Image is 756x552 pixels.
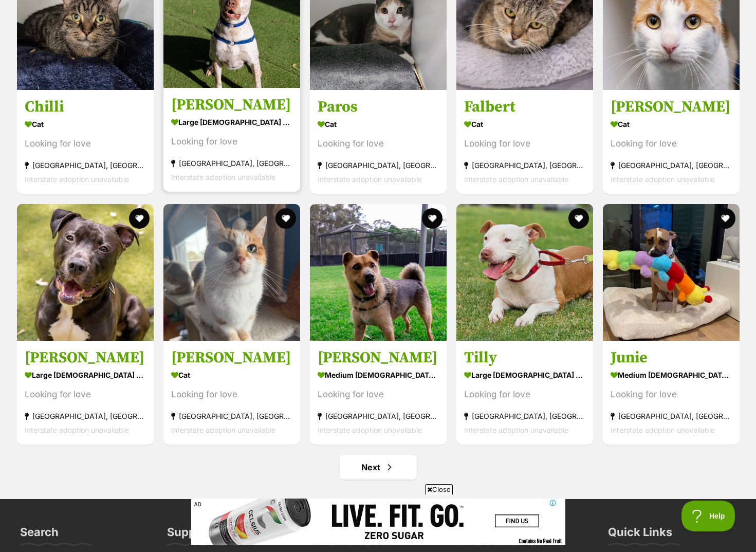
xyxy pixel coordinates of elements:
[171,426,275,434] span: Interstate adoption unavailable
[171,157,292,171] div: [GEOGRAPHIC_DATA], [GEOGRAPHIC_DATA]
[16,455,741,480] nav: Pagination
[129,208,150,229] button: favourite
[25,426,129,434] span: Interstate adoption unavailable
[318,175,422,184] span: Interstate adoption unavailable
[171,348,292,367] h3: [PERSON_NAME]
[25,117,146,132] div: Cat
[17,90,154,194] a: Chilli Cat Looking for love [GEOGRAPHIC_DATA], [GEOGRAPHIC_DATA] Interstate adoption unavailable ...
[171,367,292,382] div: Cat
[715,208,735,229] button: favourite
[163,340,300,445] a: [PERSON_NAME] Cat Looking for love [GEOGRAPHIC_DATA], [GEOGRAPHIC_DATA] Interstate adoption unava...
[171,96,292,115] h3: [PERSON_NAME]
[25,175,129,184] span: Interstate adoption unavailable
[318,388,439,401] div: Looking for love
[611,159,732,173] div: [GEOGRAPHIC_DATA], [GEOGRAPHIC_DATA]
[25,159,146,173] div: [GEOGRAPHIC_DATA], [GEOGRAPHIC_DATA]
[25,388,146,401] div: Looking for love
[464,367,585,382] div: large [DEMOGRAPHIC_DATA] Dog
[611,388,732,401] div: Looking for love
[568,208,589,229] button: favourite
[171,173,275,182] span: Interstate adoption unavailable
[611,98,732,117] h3: [PERSON_NAME]
[20,525,59,545] h3: Search
[464,159,585,173] div: [GEOGRAPHIC_DATA], [GEOGRAPHIC_DATA]
[163,88,300,192] a: [PERSON_NAME] large [DEMOGRAPHIC_DATA] Dog Looking for love [GEOGRAPHIC_DATA], [GEOGRAPHIC_DATA] ...
[611,409,732,423] div: [GEOGRAPHIC_DATA], [GEOGRAPHIC_DATA]
[681,501,735,531] iframe: Help Scout Beacon - Open
[25,409,146,423] div: [GEOGRAPHIC_DATA], [GEOGRAPHIC_DATA]
[310,340,447,445] a: [PERSON_NAME] medium [DEMOGRAPHIC_DATA] Dog Looking for love [GEOGRAPHIC_DATA], [GEOGRAPHIC_DATA]...
[464,98,585,117] h3: Falbert
[603,90,740,194] a: [PERSON_NAME] Cat Looking for love [GEOGRAPHIC_DATA], [GEOGRAPHIC_DATA] Interstate adoption unava...
[25,348,146,367] h3: [PERSON_NAME]
[464,426,568,434] span: Interstate adoption unavailable
[167,525,212,545] h3: Support
[17,340,154,445] a: [PERSON_NAME] large [DEMOGRAPHIC_DATA] Dog Looking for love [GEOGRAPHIC_DATA], [GEOGRAPHIC_DATA] ...
[456,340,593,445] a: Tilly large [DEMOGRAPHIC_DATA] Dog Looking for love [GEOGRAPHIC_DATA], [GEOGRAPHIC_DATA] Intersta...
[310,204,447,341] img: Hazel
[17,204,154,341] img: Jamal
[425,484,453,494] span: Close
[191,499,205,510] span: AD
[464,137,585,151] div: Looking for love
[422,208,442,229] button: favourite
[171,409,292,423] div: [GEOGRAPHIC_DATA], [GEOGRAPHIC_DATA]
[611,117,732,132] div: Cat
[318,137,439,151] div: Looking for love
[603,340,740,445] a: Junie medium [DEMOGRAPHIC_DATA] Dog Looking for love [GEOGRAPHIC_DATA], [GEOGRAPHIC_DATA] Interst...
[464,175,568,184] span: Interstate adoption unavailable
[171,388,292,401] div: Looking for love
[340,455,417,480] a: Next page
[611,348,732,367] h3: Junie
[25,367,146,382] div: large [DEMOGRAPHIC_DATA] Dog
[318,98,439,117] h3: Paros
[464,409,585,423] div: [GEOGRAPHIC_DATA], [GEOGRAPHIC_DATA]
[464,348,585,367] h3: Tilly
[275,208,296,229] button: favourite
[603,204,740,341] img: Junie
[171,115,292,130] div: large [DEMOGRAPHIC_DATA] Dog
[318,159,439,173] div: [GEOGRAPHIC_DATA], [GEOGRAPHIC_DATA]
[318,409,439,423] div: [GEOGRAPHIC_DATA], [GEOGRAPHIC_DATA]
[25,137,146,151] div: Looking for love
[310,90,447,194] a: Paros Cat Looking for love [GEOGRAPHIC_DATA], [GEOGRAPHIC_DATA] Interstate adoption unavailable f...
[611,426,715,434] span: Interstate adoption unavailable
[25,98,146,117] h3: Chilli
[611,137,732,151] div: Looking for love
[608,525,672,545] h3: Quick Links
[464,388,585,401] div: Looking for love
[318,117,439,132] div: Cat
[171,135,292,149] div: Looking for love
[456,204,593,341] img: Tilly
[611,175,715,184] span: Interstate adoption unavailable
[456,90,593,194] a: Falbert Cat Looking for love [GEOGRAPHIC_DATA], [GEOGRAPHIC_DATA] Interstate adoption unavailable...
[464,117,585,132] div: Cat
[318,348,439,367] h3: [PERSON_NAME]
[611,367,732,382] div: medium [DEMOGRAPHIC_DATA] Dog
[163,204,300,341] img: Shara
[318,367,439,382] div: medium [DEMOGRAPHIC_DATA] Dog
[318,426,422,434] span: Interstate adoption unavailable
